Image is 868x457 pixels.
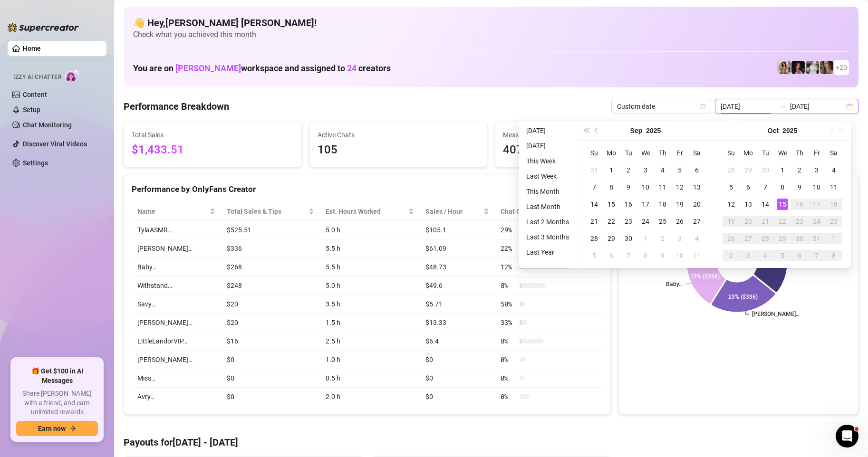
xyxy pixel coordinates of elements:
td: 2025-09-09 [620,179,637,196]
span: Share [PERSON_NAME] with a friend, and earn unlimited rewards [16,389,98,417]
th: We [774,144,791,162]
span: 24 [347,63,357,73]
button: Choose a month [630,121,643,140]
th: Th [791,144,808,162]
div: 2 [725,250,737,261]
td: 2025-10-19 [723,213,740,230]
span: Messages Sent [503,130,665,140]
div: 11 [691,250,703,261]
li: Last Week [522,171,573,182]
td: 2025-10-06 [603,247,620,264]
td: 2025-09-30 [757,162,774,179]
span: arrow-right [69,425,76,432]
td: 2025-10-16 [791,196,808,213]
img: Cody (@heyitscodee) [820,61,833,74]
div: 23 [794,216,805,227]
button: Last year (Control + left) [581,121,591,140]
td: 2025-10-09 [654,247,671,264]
span: 0 % [501,354,516,365]
li: [DATE] [522,140,573,152]
a: Chat Monitoring [23,121,72,129]
div: 21 [588,216,600,227]
div: 22 [606,216,617,227]
div: 16 [794,199,805,210]
img: Avry (@avryjennervip) [777,61,791,74]
div: 8 [777,181,788,193]
div: 9 [657,250,668,261]
div: 1 [828,233,839,244]
img: logo-BBDzfeDw.svg [8,23,79,32]
th: Total Sales & Tips [221,202,320,221]
button: Earn nowarrow-right [16,421,98,436]
td: 2025-09-04 [654,162,671,179]
th: Fr [808,144,825,162]
span: Total Sales [132,130,294,140]
span: 8 % [501,336,516,346]
td: 2025-11-05 [774,247,791,264]
div: 7 [811,250,822,261]
td: 2025-10-05 [723,179,740,196]
div: 4 [657,164,668,176]
h1: You are on workspace and assigned to creators [133,63,391,74]
div: 3 [811,164,822,176]
td: 2025-10-26 [723,230,740,247]
td: 2025-10-03 [671,230,688,247]
td: $0 [221,369,320,388]
td: 2025-09-30 [620,230,637,247]
div: 22 [777,216,788,227]
div: 5 [588,250,600,261]
div: 26 [674,216,685,227]
td: $16 [221,332,320,351]
img: Baby (@babyyyybellaa) [791,61,805,74]
div: 28 [760,233,771,244]
td: 2025-10-29 [774,230,791,247]
div: 24 [811,216,822,227]
td: 2025-11-04 [757,247,774,264]
div: 11 [657,181,668,193]
td: 2025-10-14 [757,196,774,213]
td: 2025-09-23 [620,213,637,230]
div: 27 [743,233,754,244]
td: LittleLandorVIP… [132,332,221,351]
div: 3 [743,250,754,261]
td: 2025-10-07 [620,247,637,264]
td: 2025-10-05 [586,247,603,264]
td: 2025-10-09 [791,179,808,196]
div: 30 [623,233,634,244]
td: 2025-10-01 [637,230,654,247]
div: 21 [760,216,771,227]
td: 2025-09-21 [586,213,603,230]
td: 2025-09-28 [586,230,603,247]
div: 5 [777,250,788,261]
td: $336 [221,239,320,258]
button: Choose a year [782,121,797,140]
div: 8 [606,181,617,193]
td: 2025-09-22 [603,213,620,230]
span: swap-right [779,103,786,110]
td: 2025-11-01 [825,230,842,247]
div: 18 [657,199,668,210]
span: 🎁 Get $100 in AI Messages [16,367,98,385]
div: 29 [743,164,754,176]
div: 9 [623,181,634,193]
li: Last 2 Months [522,216,573,228]
div: 2 [794,164,805,176]
div: 8 [640,250,651,261]
td: 2025-09-12 [671,179,688,196]
span: 50 % [501,299,516,309]
li: Last Month [522,201,573,212]
span: 29 % [501,225,516,235]
div: 26 [725,233,737,244]
td: $268 [221,258,320,276]
td: 2025-10-11 [825,179,842,196]
th: Su [723,144,740,162]
th: We [637,144,654,162]
td: 2025-09-02 [620,162,637,179]
div: 4 [828,164,839,176]
span: [PERSON_NAME] [175,63,241,73]
span: Custom date [617,99,705,114]
td: 2025-09-27 [688,213,705,230]
td: 2025-10-04 [688,230,705,247]
td: [PERSON_NAME]… [132,314,221,332]
td: $0 [420,369,495,388]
